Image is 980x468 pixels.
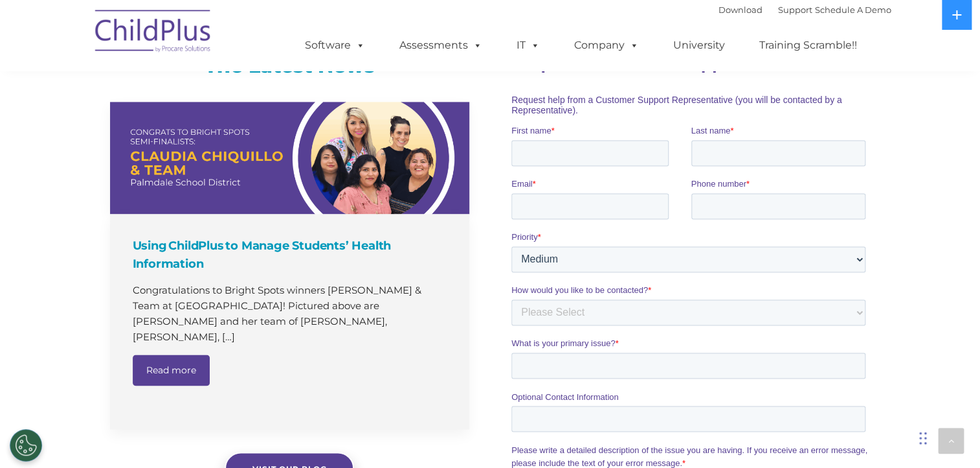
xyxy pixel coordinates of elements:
a: Schedule A Demo [815,5,891,15]
p: Congratulations to Bright Spots winners [PERSON_NAME] & Team at [GEOGRAPHIC_DATA]​! Pictured abov... [133,283,450,345]
a: Assessments [386,32,495,58]
div: Drag [919,419,927,458]
a: Support [778,5,812,15]
iframe: Chat Widget [769,328,980,468]
a: Download [718,5,763,15]
a: Training Scramble!! [746,32,870,58]
a: Software [292,32,378,58]
a: IT [504,32,553,58]
a: Company [561,32,652,58]
a: Read more [133,355,210,386]
font: | [718,5,891,15]
img: ChildPlus by Procare Solutions [89,1,218,65]
h4: Using ChildPlus to Manage Students’ Health Information [133,237,450,273]
a: University [660,32,738,58]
